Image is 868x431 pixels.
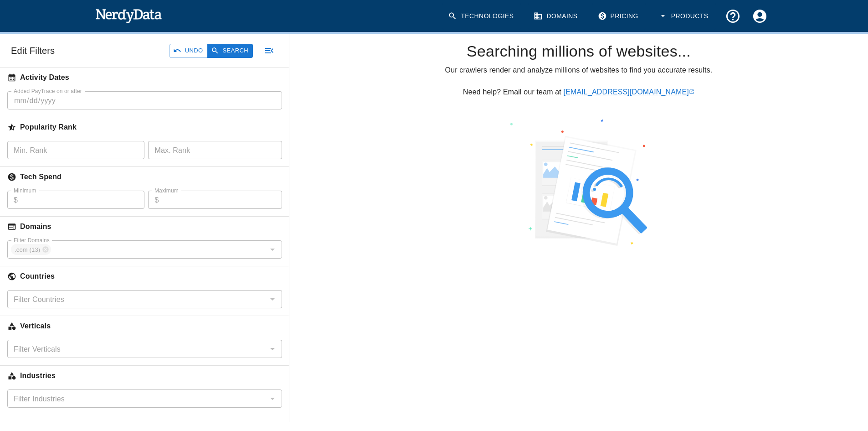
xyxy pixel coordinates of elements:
[592,3,646,30] a: Pricing
[154,187,179,194] label: Maximum
[11,43,55,58] h6: Edit Filters
[148,191,282,209] div: $
[207,44,253,58] button: Search
[169,44,208,58] button: Undo
[14,187,36,194] label: Minimum
[442,3,521,30] a: Technologies
[7,191,144,209] div: $
[564,88,694,96] a: [EMAIL_ADDRESS][DOMAIN_NAME]
[528,3,585,30] a: Domains
[304,65,853,98] p: Our crawlers render and analyze millions of websites to find you accurate results. Need help? Ema...
[95,6,162,25] img: NerdyData.com
[746,3,773,30] button: Account Settings
[14,87,82,95] label: Added PayTrace on or after
[653,3,716,30] button: Products
[822,366,857,401] iframe: Drift Widget Chat Controller
[304,42,853,61] h4: Searching millions of websites...
[14,236,50,244] label: Filter Domains
[719,3,746,30] button: Support and Documentation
